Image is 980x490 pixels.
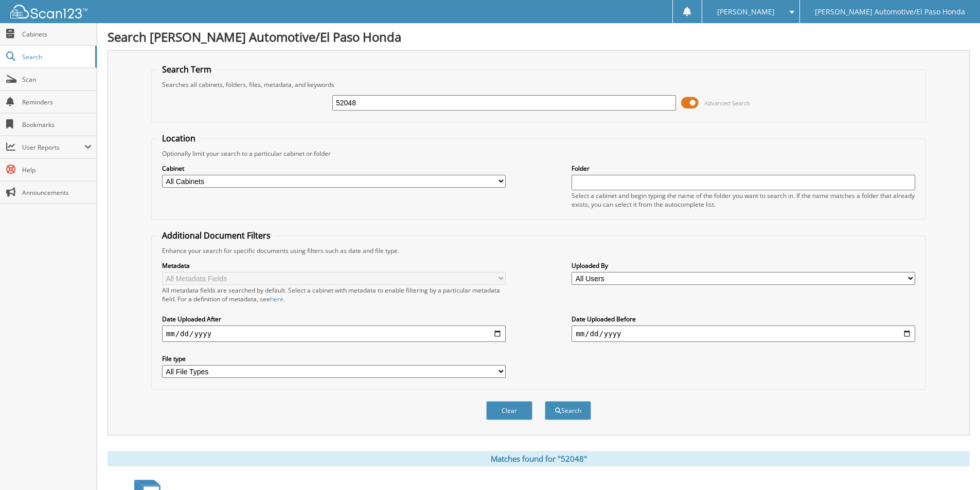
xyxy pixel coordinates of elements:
label: Folder [572,164,915,173]
h1: Search [PERSON_NAME] Automotive/El Paso Honda [108,28,970,45]
a: here [270,295,283,303]
span: User Reports [22,143,84,152]
label: Cabinet [162,164,506,173]
span: Advanced Search [704,99,750,107]
span: Reminders [22,98,92,106]
label: File type [162,354,506,363]
div: Matches found for "52048" [108,451,970,466]
div: Select a cabinet and begin typing the name of the folder you want to search in. If the name match... [572,191,915,209]
span: Bookmarks [22,120,92,129]
label: Date Uploaded After [162,315,506,323]
label: Uploaded By [572,261,915,270]
span: Search [22,52,90,61]
input: end [572,325,915,342]
div: Optionally limit your search to a particular cabinet or folder [157,149,920,158]
span: [PERSON_NAME] Automotive/El Paso Honda [815,9,965,15]
div: All metadata fields are searched by default. Select a cabinet with metadata to enable filtering b... [162,286,506,303]
legend: Search Term [157,64,217,75]
span: Announcements [22,188,92,197]
span: Help [22,166,92,174]
div: Enhance your search for specific documents using filters such as date and file type. [157,246,920,255]
span: Cabinets [22,30,92,39]
img: scan123-logo-white.svg [10,5,87,19]
input: start [162,325,506,342]
span: [PERSON_NAME] [717,9,775,15]
button: Clear [486,401,532,420]
label: Date Uploaded Before [572,315,915,323]
div: Searches all cabinets, folders, files, metadata, and keywords [157,80,920,89]
legend: Additional Document Filters [157,230,276,241]
legend: Location [157,133,201,144]
label: Metadata [162,261,506,270]
span: Scan [22,75,92,84]
button: Search [545,401,591,420]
